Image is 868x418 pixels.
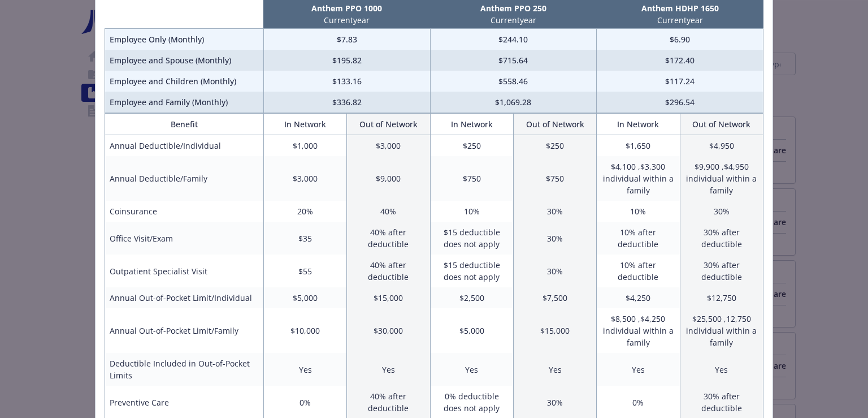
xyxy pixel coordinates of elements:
[680,222,763,255] td: 30% after deductible
[430,156,513,201] td: $750
[680,135,763,157] td: $4,950
[105,92,264,113] td: Employee and Family (Monthly)
[263,71,430,92] td: $133.16
[513,135,596,157] td: $250
[430,287,513,308] td: $2,500
[599,14,761,26] p: Current year
[105,222,264,255] td: Office Visit/Exam
[680,287,763,308] td: $12,750
[347,201,430,222] td: 40%
[105,308,264,353] td: Annual Out-of-Pocket Limit/Family
[597,29,763,50] td: $6.90
[347,135,430,157] td: $3,000
[263,92,430,113] td: $336.82
[347,114,430,135] th: Out of Network
[266,2,428,14] p: Anthem PPO 1000
[263,222,346,255] td: $35
[430,29,597,50] td: $244.10
[263,255,346,287] td: $55
[597,201,680,222] td: 10%
[430,308,513,353] td: $5,000
[105,135,264,157] td: Annual Deductible/Individual
[430,201,513,222] td: 10%
[347,222,430,255] td: 40% after deductible
[347,287,430,308] td: $15,000
[347,255,430,287] td: 40% after deductible
[513,308,596,353] td: $15,000
[430,255,513,287] td: $15 deductible does not apply
[513,353,596,386] td: Yes
[680,201,763,222] td: 30%
[105,353,264,386] td: Deductible Included in Out-of-Pocket Limits
[597,255,680,287] td: 10% after deductible
[513,201,596,222] td: 30%
[430,222,513,255] td: $15 deductible does not apply
[105,255,264,287] td: Outpatient Specialist Visit
[599,2,761,14] p: Anthem HDHP 1650
[430,92,597,113] td: $1,069.28
[263,135,346,157] td: $1,000
[680,114,763,135] th: Out of Network
[105,156,264,201] td: Annual Deductible/Family
[263,156,346,201] td: $3,000
[347,353,430,386] td: Yes
[432,14,594,26] p: Current year
[513,114,596,135] th: Out of Network
[597,92,763,113] td: $296.54
[430,353,513,386] td: Yes
[597,222,680,255] td: 10% after deductible
[597,135,680,157] td: $1,650
[597,353,680,386] td: Yes
[597,50,763,71] td: $172.40
[430,114,513,135] th: In Network
[263,308,346,353] td: $10,000
[680,156,763,201] td: $9,900 ,$4,950 individual within a family
[513,156,596,201] td: $750
[105,114,264,135] th: Benefit
[430,135,513,157] td: $250
[430,71,597,92] td: $558.46
[430,50,597,71] td: $715.64
[263,29,430,50] td: $7.83
[680,255,763,287] td: 30% after deductible
[597,71,763,92] td: $117.24
[105,50,264,71] td: Employee and Spouse (Monthly)
[597,156,680,201] td: $4,100 ,$3,300 individual within a family
[597,114,680,135] th: In Network
[105,29,264,50] td: Employee Only (Monthly)
[597,308,680,353] td: $8,500 ,$4,250 individual within a family
[266,14,428,26] p: Current year
[105,201,264,222] td: Coinsurance
[680,308,763,353] td: $25,500 ,12,750 individual within a family
[513,255,596,287] td: 30%
[263,287,346,308] td: $5,000
[263,50,430,71] td: $195.82
[347,308,430,353] td: $30,000
[105,71,264,92] td: Employee and Children (Monthly)
[347,156,430,201] td: $9,000
[513,222,596,255] td: 30%
[263,353,346,386] td: Yes
[432,2,594,14] p: Anthem PPO 250
[513,287,596,308] td: $7,500
[680,353,763,386] td: Yes
[105,287,264,308] td: Annual Out-of-Pocket Limit/Individual
[263,114,346,135] th: In Network
[263,201,346,222] td: 20%
[597,287,680,308] td: $4,250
